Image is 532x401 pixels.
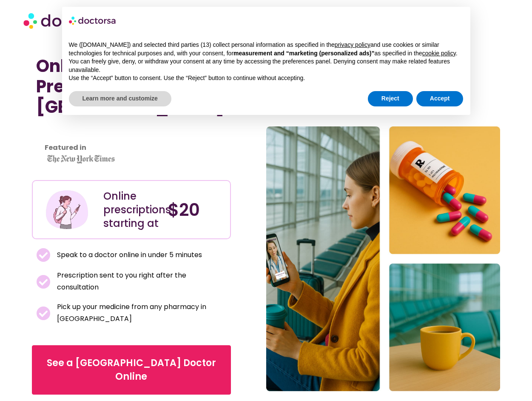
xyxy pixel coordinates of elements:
[45,143,86,152] strong: Featured in
[55,269,227,293] span: Prescription sent to you right after the consultation
[45,187,89,232] img: Illustration depicting a young woman in a casual outfit, engaged with her smartphone. She has a p...
[36,126,164,136] iframe: Customer reviews powered by Trustpilot
[233,50,374,57] strong: measurement and “marketing (personalized ads)”
[168,200,224,220] h4: $20
[69,74,464,83] p: Use the “Accept” button to consent. Use the “Reject” button to continue without accepting.
[69,14,117,27] img: logo
[416,91,464,106] button: Accept
[422,50,456,57] a: cookie policy
[368,91,413,106] button: Reject
[36,56,227,117] h1: Online Doctor Prescription in [GEOGRAPHIC_DATA]
[69,41,464,57] p: We ([DOMAIN_NAME]) and selected third parties (13) collect personal information as specified in t...
[103,189,159,230] div: Online prescriptions starting at
[32,345,231,395] a: See a [GEOGRAPHIC_DATA] Doctor Online
[55,249,202,261] span: Speak to a doctor online in under 5 minutes
[69,57,464,74] p: You can freely give, deny, or withdraw your consent at any time by accessing the preferences pane...
[55,301,227,325] span: Pick up your medicine from any pharmacy in [GEOGRAPHIC_DATA]
[45,356,218,384] span: See a [GEOGRAPHIC_DATA] Doctor Online
[69,91,171,106] button: Learn more and customize
[335,41,370,48] a: privacy policy
[36,136,227,146] iframe: Customer reviews powered by Trustpilot
[266,126,500,391] img: Online Doctor in Puerto Vallarta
